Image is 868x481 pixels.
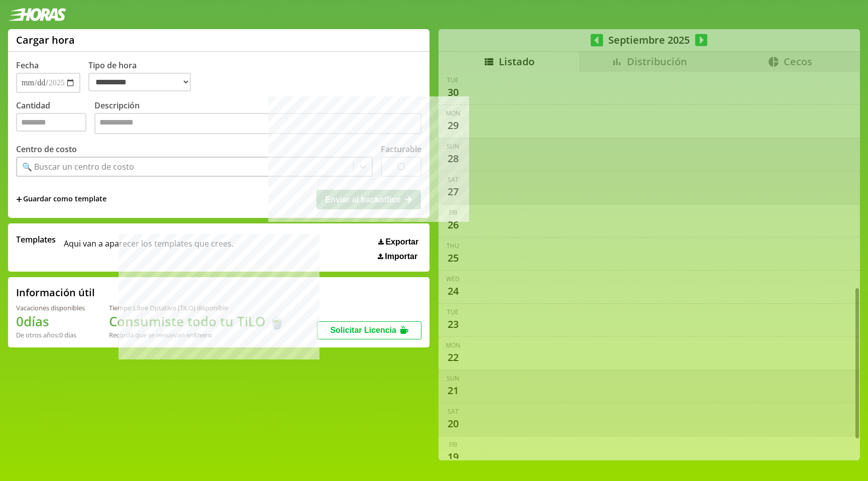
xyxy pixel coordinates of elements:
span: Aqui van a aparecer los templates que crees. [64,234,234,261]
h1: Consumiste todo tu TiLO 🍵 [109,312,285,330]
textarea: Descripción [94,113,421,134]
span: +Guardar como template [16,194,106,205]
select: Tipo de hora [88,73,191,91]
img: logotipo [8,8,66,21]
div: De otros años: 0 días [16,330,85,339]
label: Facturable [381,144,421,155]
button: Solicitar Licencia [317,321,421,339]
button: Exportar [375,237,421,247]
span: Importar [385,252,417,261]
input: Cantidad [16,113,86,132]
span: Templates [16,234,56,245]
b: Enero [194,330,212,339]
div: Recordá que se renuevan en [109,330,285,339]
span: Exportar [385,237,418,247]
label: Cantidad [16,100,94,137]
label: Descripción [94,100,421,137]
div: Tiempo Libre Optativo (TiLO) disponible [109,303,285,312]
span: Solicitar Licencia [330,326,396,334]
h1: Cargar hora [16,33,75,47]
label: Fecha [16,60,39,71]
label: Centro de costo [16,144,77,155]
div: 🔍 Buscar un centro de costo [22,161,134,172]
h2: Información útil [16,286,95,299]
div: Vacaciones disponibles [16,303,85,312]
h1: 0 días [16,312,85,330]
label: Tipo de hora [88,60,199,93]
span: + [16,194,22,205]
